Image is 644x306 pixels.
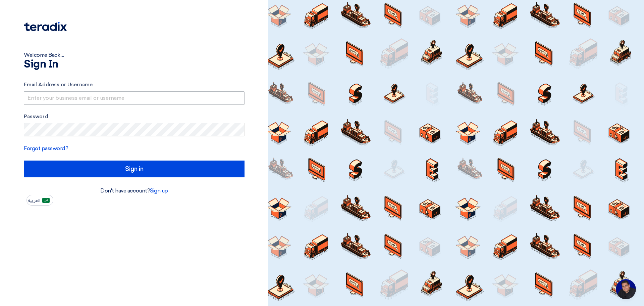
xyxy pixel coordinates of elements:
input: Enter your business email or username [24,91,245,105]
img: ar-AR.png [42,198,50,203]
span: العربية [28,198,40,203]
button: العربية [26,195,53,206]
div: Welcome Back ... [24,51,245,59]
img: Teradix logo [24,22,67,31]
label: Email Address or Username [24,81,245,89]
a: Sign up [150,187,168,194]
a: Forgot password? [24,145,68,151]
h1: Sign In [24,59,245,70]
div: Don't have account? [24,187,245,195]
label: Password [24,113,245,121]
input: Sign in [24,161,245,177]
a: Open chat [616,279,636,299]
